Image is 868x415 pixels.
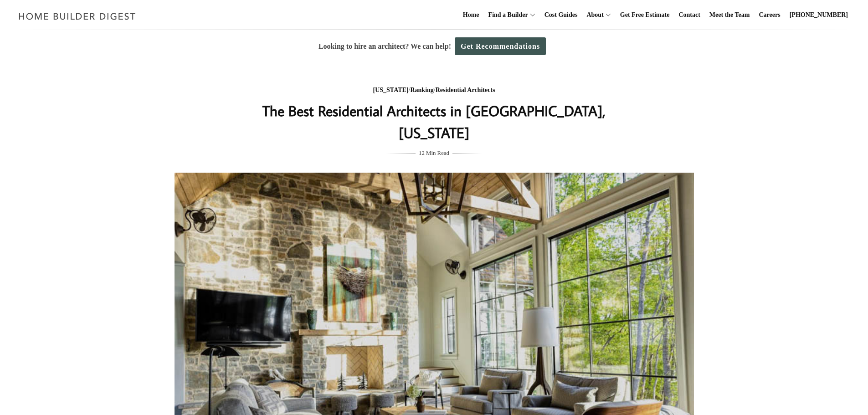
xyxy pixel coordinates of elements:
[15,7,140,25] img: Home Builder Digest
[485,0,528,30] a: Find a Builder
[436,87,495,93] a: Residential Architects
[616,0,673,30] a: Get Free Estimate
[755,0,784,30] a: Careers
[410,87,433,93] a: Ranking
[252,85,616,96] div: / /
[459,0,483,30] a: Home
[373,87,409,93] a: [US_STATE]
[252,100,616,143] h1: The Best Residential Architects in [GEOGRAPHIC_DATA], [US_STATE]
[675,0,704,30] a: Contact
[541,0,581,30] a: Cost Guides
[455,37,546,55] a: Get Recommendations
[786,0,852,30] a: [PHONE_NUMBER]
[583,0,603,30] a: About
[419,148,449,158] span: 12 Min Read
[706,0,754,30] a: Meet the Team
